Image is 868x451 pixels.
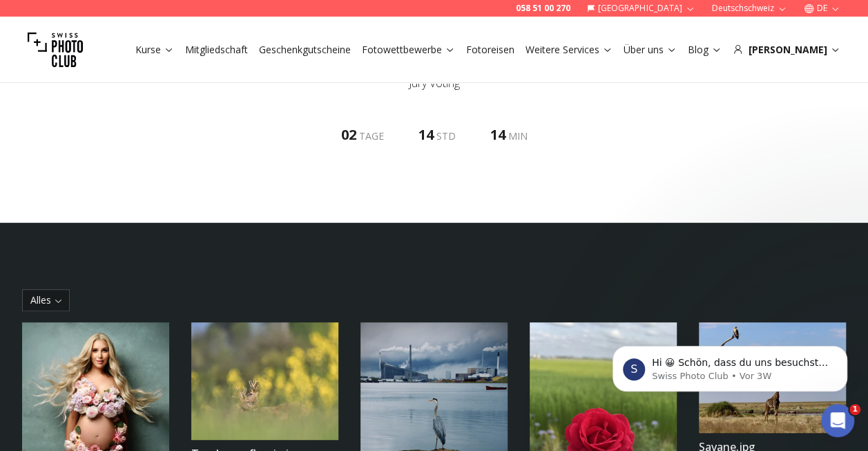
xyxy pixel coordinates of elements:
[592,317,868,414] iframe: Intercom notifications Nachricht
[508,129,528,142] span: MIN
[733,43,840,57] div: [PERSON_NAME]
[409,75,460,91] div: Jury Voting
[688,43,722,57] a: Blog
[359,129,384,142] span: TAGE
[356,40,461,59] button: Fotowettbewerbe
[516,3,570,14] a: 058 51 00 270
[624,43,677,57] a: Über uns
[253,40,356,59] button: Geschenkgutscheine
[466,43,514,57] a: Fotoreisen
[135,43,174,57] a: Kurse
[525,43,613,57] a: Weitere Services
[520,40,618,59] button: Weitere Services
[436,129,456,142] span: STD
[185,43,248,57] a: Mitgliedschaft
[180,40,253,59] button: Mitgliedschaft
[28,22,83,77] img: Swiss photo club
[191,322,338,440] img: Tendresse fleurie.jpg
[362,43,455,57] a: Fotowettbewerbe
[490,125,508,144] span: 14
[682,40,727,59] button: Blog
[130,40,180,59] button: Kurse
[418,125,436,144] span: 14
[618,40,682,59] button: Über uns
[461,40,520,59] button: Fotoreisen
[849,404,860,415] span: 1
[821,404,854,437] iframe: Intercom live chat
[259,43,351,57] a: Geschenkgutscheine
[341,125,359,144] span: 02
